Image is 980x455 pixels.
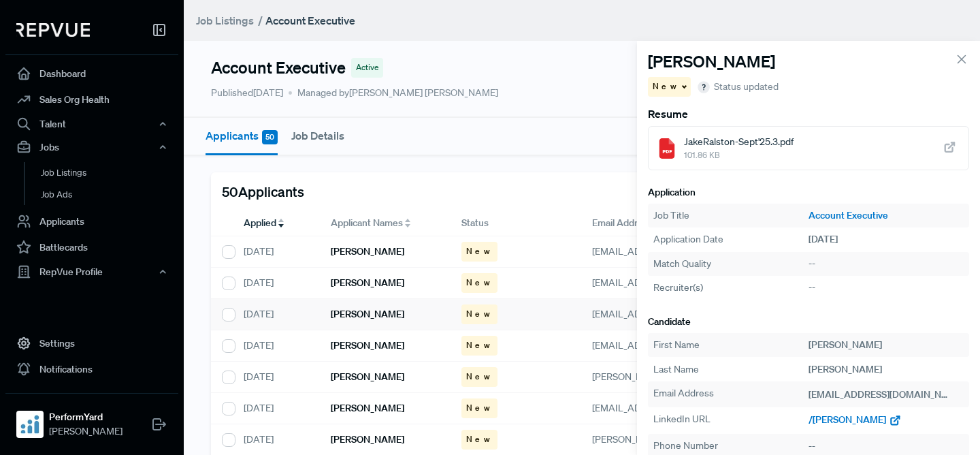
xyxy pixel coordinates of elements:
[233,210,320,236] div: Toggle SortBy
[653,80,679,93] span: New
[331,371,404,383] h6: [PERSON_NAME]
[5,356,178,382] a: Notifications
[233,236,320,268] div: [DATE]
[5,136,178,159] button: Jobs
[684,149,794,161] span: 101.86 KB
[648,52,775,72] h4: [PERSON_NAME]
[5,61,178,87] a: Dashboard
[808,413,902,426] a: /[PERSON_NAME]
[331,309,404,320] h6: [PERSON_NAME]
[808,362,964,377] div: [PERSON_NAME]
[233,393,320,424] div: [DATE]
[222,183,304,200] h5: 50 Applicants
[653,338,808,352] div: First Name
[466,339,493,351] span: New
[356,61,378,74] span: Active
[808,208,964,223] a: Account Executive
[648,316,969,328] h6: Candidate
[49,410,122,424] strong: PerformYard
[5,393,178,444] a: PerformYardPerformYard[PERSON_NAME]
[653,412,808,428] div: LinkedIn URL
[808,257,964,271] div: --
[24,184,197,206] a: Job Ads
[258,14,263,27] span: /
[466,308,493,320] span: New
[653,232,808,247] div: Application Date
[648,126,969,170] a: JakeRalston-Sept'25.3.pdf101.86 KB
[653,386,808,403] div: Email Address
[206,118,278,155] button: Applicants
[233,362,320,393] div: [DATE]
[244,216,276,230] span: Applied
[5,260,178,283] button: RepVue Profile
[331,277,404,289] h6: [PERSON_NAME]
[233,330,320,362] div: [DATE]
[289,86,498,100] span: Managed by [PERSON_NAME] [PERSON_NAME]
[653,439,808,453] div: Phone Number
[233,299,320,330] div: [DATE]
[5,234,178,260] a: Battlecards
[211,86,283,100] p: Published [DATE]
[592,216,653,230] span: Email Address
[592,308,748,320] span: [EMAIL_ADDRESS][DOMAIN_NAME]
[49,424,122,439] span: [PERSON_NAME]
[808,338,964,352] div: [PERSON_NAME]
[592,277,748,289] span: [EMAIL_ADDRESS][DOMAIN_NAME]
[808,413,886,426] span: /[PERSON_NAME]
[5,208,178,234] a: Applicants
[265,14,355,27] strong: Account Executive
[466,277,493,289] span: New
[466,433,493,445] span: New
[808,281,815,294] span: --
[653,362,808,377] div: Last Name
[592,339,748,351] span: [EMAIL_ADDRESS][DOMAIN_NAME]
[592,402,748,414] span: [EMAIL_ADDRESS][DOMAIN_NAME]
[331,340,404,351] h6: [PERSON_NAME]
[653,281,808,295] div: Recruiter(s)
[24,162,197,184] a: Job Listings
[648,187,969,198] h6: Application
[466,402,493,414] span: New
[5,112,178,136] button: Talent
[648,108,969,121] h6: Resume
[684,135,794,149] span: JakeRalston-Sept'25.3.pdf
[331,403,404,414] h6: [PERSON_NAME]
[211,58,346,78] h4: Account Executive
[592,245,748,257] span: [EMAIL_ADDRESS][DOMAIN_NAME]
[5,330,178,356] a: Settings
[808,439,964,453] div: --
[5,87,178,112] a: Sales Org Health
[461,216,489,230] span: Status
[592,433,895,445] span: [PERSON_NAME][EMAIL_ADDRESS][PERSON_NAME][DOMAIN_NAME]
[331,434,404,445] h6: [PERSON_NAME]
[262,130,278,144] span: 50
[291,118,344,153] button: Job Details
[653,208,808,223] div: Job Title
[16,23,90,37] img: RepVue
[466,371,493,383] span: New
[808,388,964,401] span: [EMAIL_ADDRESS][DOMAIN_NAME]
[196,12,254,29] a: Job Listings
[653,257,808,271] div: Match Quality
[331,216,403,230] span: Applicant Names
[233,268,320,299] div: [DATE]
[592,371,821,383] span: [PERSON_NAME][EMAIL_ADDRESS][DOMAIN_NAME]
[808,232,964,247] div: [DATE]
[19,413,41,435] img: PerformYard
[466,245,493,257] span: New
[320,210,451,236] div: Toggle SortBy
[331,246,404,257] h6: [PERSON_NAME]
[714,80,779,94] span: Status updated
